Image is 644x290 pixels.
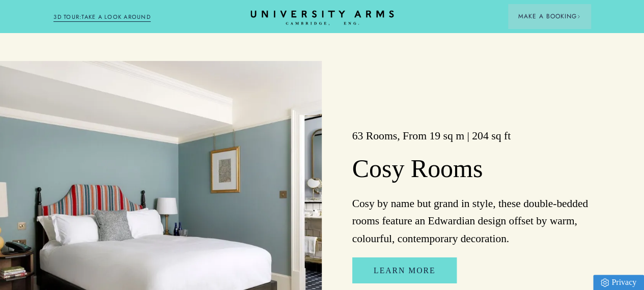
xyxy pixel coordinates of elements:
a: 3D TOUR:TAKE A LOOK AROUND [53,13,151,22]
img: Arrow icon [577,15,580,18]
h2: Cosy Rooms [352,154,590,185]
span: Make a Booking [518,12,580,21]
h3: 63 Rooms, From 19 sq m | 204 sq ft [352,129,590,143]
p: Cosy by name but grand in style, these double-bedded rooms feature an Edwardian design offset by ... [352,195,590,247]
button: Make a BookingArrow icon [508,4,591,28]
a: Privacy [593,275,644,290]
img: Privacy [601,278,609,287]
a: Home [248,10,396,26]
a: Learn More [352,257,457,283]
